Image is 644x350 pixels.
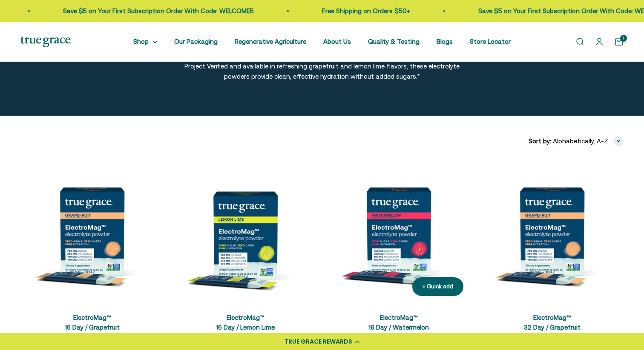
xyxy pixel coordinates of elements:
a: Store Locator [470,38,511,45]
img: ElectroMag™ [327,160,470,303]
a: Quality & Testing [368,38,420,45]
a: Free Shipping on Orders $50+ [322,7,410,14]
div: + Quick add [423,282,453,291]
button: Alphabetically, A-Z [553,136,624,146]
a: About Us [323,38,351,45]
a: Blogs [437,38,453,45]
span: Sort by: [529,136,551,146]
span: Alphabetically, A-Z [553,136,608,146]
a: ElectroMag™16 Day / Lemon Lime [216,314,275,331]
img: ElectroMag™ [20,160,164,303]
button: + Quick add [412,277,463,296]
a: ElectroMag™32 Day / Grapefruit [524,314,581,331]
img: ElectroMag™ [174,160,317,303]
a: ElectroMag™16 Day / Grapefruit [65,314,120,331]
a: Our Packaging [174,38,218,45]
p: Save $5 on Your First Subscription Order With Code: WELCOME5 [63,6,253,16]
summary: Shop [133,37,157,47]
div: TRUE GRACE REWARDS [285,337,352,346]
cart-count: 1 [620,35,627,42]
img: ElectroMag™ [480,160,624,303]
a: ElectroMag™16 Day / Watermelon [368,314,429,331]
a: Regenerative Agriculture [235,38,306,45]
